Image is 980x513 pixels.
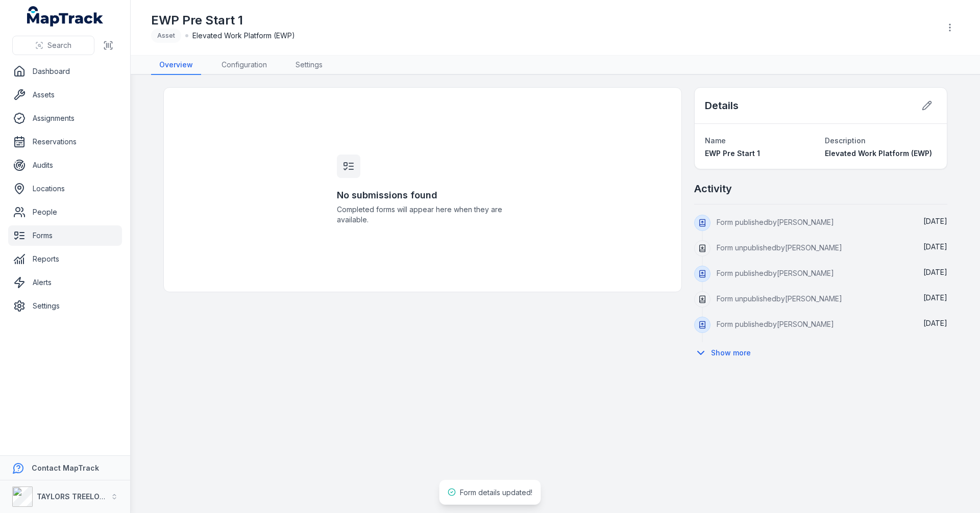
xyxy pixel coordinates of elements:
[8,85,122,105] a: Assets
[8,272,122,293] a: Alerts
[717,294,842,303] span: Form unpublished by [PERSON_NAME]
[923,293,947,302] time: 02/09/2025, 1:31:58 pm
[8,132,122,152] a: Reservations
[825,136,866,145] span: Description
[717,320,834,328] span: Form published by [PERSON_NAME]
[923,293,947,302] span: [DATE]
[694,342,757,364] button: Show more
[923,217,947,225] time: 02/09/2025, 1:44:33 pm
[47,40,71,50] span: Search
[213,56,275,75] a: Configuration
[337,188,508,202] h3: No submissions found
[460,488,532,497] span: Form details updated!
[8,61,122,82] a: Dashboard
[151,12,295,29] h1: EWP Pre Start 1
[37,492,122,501] strong: TAYLORS TREELOPPING
[923,319,947,327] time: 02/09/2025, 1:31:53 pm
[287,56,331,75] a: Settings
[12,36,94,55] button: Search
[151,56,201,75] a: Overview
[705,149,760,158] span: EWP Pre Start 1
[151,29,181,43] div: Asset
[717,269,834,277] span: Form published by [PERSON_NAME]
[923,242,947,251] time: 02/09/2025, 1:32:30 pm
[705,98,739,113] h2: Details
[337,204,508,225] span: Completed forms will appear here when they are available.
[694,182,732,196] h2: Activity
[8,155,122,175] a: Audits
[8,108,122,129] a: Assignments
[923,242,947,251] span: [DATE]
[27,6,104,27] a: MapTrack
[8,249,122,269] a: Reports
[8,225,122,246] a: Forms
[923,268,947,276] span: [DATE]
[8,202,122,222] a: People
[32,464,99,472] strong: Contact MapTrack
[825,149,932,158] span: Elevated Work Platform (EWP)
[923,268,947,276] time: 02/09/2025, 1:32:19 pm
[923,319,947,327] span: [DATE]
[8,296,122,316] a: Settings
[705,136,726,145] span: Name
[717,243,842,252] span: Form unpublished by [PERSON_NAME]
[8,178,122,199] a: Locations
[923,217,947,225] span: [DATE]
[192,31,295,41] span: Elevated Work Platform (EWP)
[717,218,834,226] span: Form published by [PERSON_NAME]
